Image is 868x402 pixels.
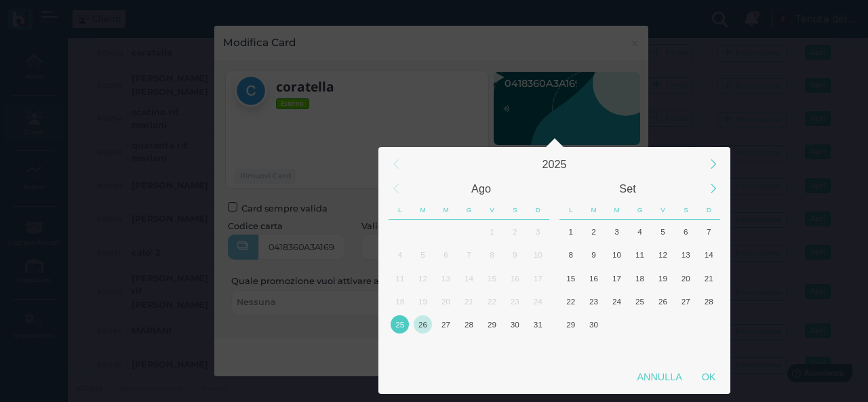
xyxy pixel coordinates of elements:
div: 29 [561,315,580,334]
div: Lunedì, Settembre 8 [559,243,583,266]
div: 6 [437,245,455,264]
div: Mercoledì, Settembre 3 [435,336,458,359]
div: Mercoledì, Luglio 30 [435,220,458,243]
div: Venerdì, Agosto 22 [480,289,503,313]
div: Sabato, Settembre 27 [674,289,697,313]
div: 27 [677,292,695,310]
div: Lunedì [559,201,583,220]
div: Sabato, Agosto 2 [503,220,526,243]
div: Domenica, Settembre 28 [697,289,720,313]
div: 18 [631,269,649,287]
div: Sabato, Settembre 6 [503,336,526,359]
div: Venerdì, Ottobre 3 [651,313,674,336]
div: Giovedì [629,201,652,220]
div: Mercoledì [606,201,629,220]
div: Domenica, Ottobre 12 [697,336,720,359]
div: Sabato, Settembre 6 [674,220,697,243]
div: Giovedì, Ottobre 9 [629,336,652,359]
div: Venerdì, Agosto 8 [480,243,503,266]
div: Annulla [627,365,692,389]
div: 9 [585,245,603,264]
div: 21 [700,269,718,287]
div: Mercoledì, Ottobre 8 [606,336,629,359]
div: Sabato, Agosto 23 [503,289,526,313]
div: 20 [677,269,695,287]
div: Domenica, Agosto 24 [526,289,549,313]
div: 5 [414,245,432,264]
div: 8 [483,245,501,264]
div: 25 [631,292,649,310]
div: Mercoledì, Ottobre 1 [606,313,629,336]
div: 1 [561,222,580,241]
div: Martedì, Agosto 5 [412,243,435,266]
div: 4 [631,222,649,241]
div: 17 [608,269,626,287]
div: Giovedì, Settembre 25 [629,289,652,313]
div: 23 [585,292,603,310]
div: Lunedì, Settembre 1 [389,336,412,359]
div: Mercoledì, Settembre 24 [606,289,629,313]
div: 3 [608,222,626,241]
div: 20 [437,292,455,310]
div: 18 [391,292,409,310]
div: Sabato, Ottobre 4 [674,313,697,336]
div: Domenica, Settembre 7 [526,336,549,359]
div: 7 [700,222,718,241]
div: 16 [506,269,524,287]
div: 17 [529,269,547,287]
div: Martedì [412,201,435,220]
div: Lunedì, Ottobre 6 [559,336,583,359]
div: Giovedì, Settembre 18 [629,266,652,289]
div: Giovedì, Settembre 11 [629,243,652,266]
div: 10 [608,245,626,264]
div: Giovedì [458,201,481,220]
div: 29 [483,315,501,334]
div: 15 [483,269,501,287]
div: 4 [391,245,409,264]
div: Lunedì, Luglio 28 [389,220,412,243]
div: Martedì, Agosto 19 [412,289,435,313]
div: 11 [391,269,409,287]
div: Lunedì, Settembre 15 [559,266,583,289]
div: 12 [414,269,432,287]
div: 11 [631,245,649,264]
div: Lunedì, Settembre 1 [559,220,583,243]
div: 1 [483,222,501,241]
div: 5 [654,222,672,241]
div: Venerdì, Settembre 19 [651,266,674,289]
div: Mercoledì [435,201,458,220]
div: 24 [529,292,547,310]
div: Venerdì, Ottobre 10 [651,336,674,359]
div: Giovedì, Agosto 21 [458,289,481,313]
div: Venerdì, Agosto 29 [480,313,503,336]
div: Domenica, Settembre 14 [697,243,720,266]
div: Sabato, Agosto 9 [503,243,526,266]
div: Previous Month [381,174,410,203]
div: Martedì, Settembre 23 [583,289,606,313]
div: 24 [608,292,626,310]
div: Martedì, Settembre 2 [412,336,435,359]
div: Agosto [408,176,555,201]
div: Martedì, Settembre 9 [583,243,606,266]
div: Previous Year [381,150,410,179]
div: 14 [700,245,718,264]
div: Martedì, Agosto 26 [412,313,435,336]
div: Domenica, Ottobre 5 [697,313,720,336]
div: Venerdì [481,201,504,220]
div: Martedì, Settembre 16 [583,266,606,289]
div: 16 [585,269,603,287]
div: Mercoledì, Settembre 17 [606,266,629,289]
div: Mercoledì, Agosto 27 [435,313,458,336]
div: Settembre [555,176,701,201]
div: 27 [437,315,455,334]
div: Lunedì, Settembre 29 [559,313,583,336]
div: 14 [460,269,478,287]
div: Oggi, Lunedì, Agosto 25 [389,313,412,336]
div: 9 [506,245,524,264]
span: Assistenza [40,11,90,21]
div: Domenica, Settembre 21 [697,266,720,289]
div: 22 [561,292,580,310]
div: 23 [506,292,524,310]
div: 13 [437,269,455,287]
div: Lunedì, Agosto 4 [389,243,412,266]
